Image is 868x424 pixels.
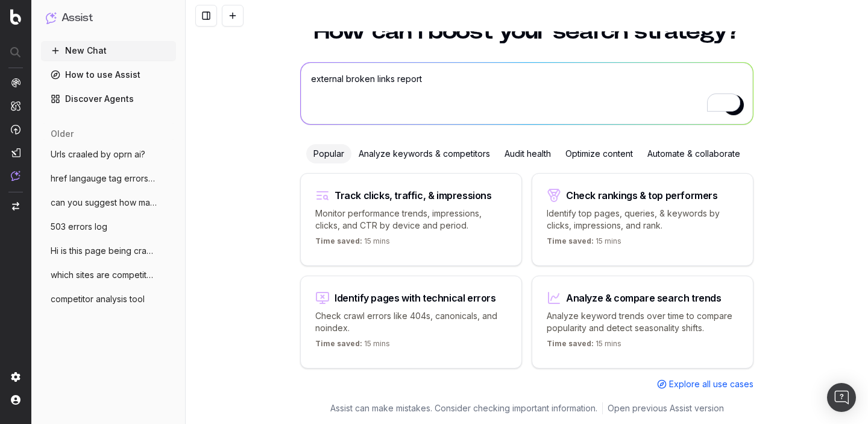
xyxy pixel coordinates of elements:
[11,124,20,134] img: Activation
[41,41,176,60] button: New Chat
[41,65,176,84] a: How to use Assist
[51,128,74,140] span: older
[497,144,558,163] div: Audit health
[315,236,390,251] p: 15 mins
[300,21,753,43] h1: How can I boost your search strategy?
[11,148,20,157] img: Studio
[566,191,718,200] div: Check rankings & top performers
[547,236,621,251] p: 15 mins
[11,171,20,181] img: Assist
[41,217,176,236] button: 503 errors log
[566,293,722,303] div: Analyze & compare search trends
[51,172,157,185] span: href langauge tag errors reprot
[547,339,621,353] p: 15 mins
[51,293,145,305] span: competitor analysis tool
[11,395,20,405] img: My account
[315,207,507,232] p: Monitor performance trends, impressions, clicks, and CTR by device and period.
[306,144,351,163] div: Popular
[61,10,93,27] h1: Assist
[41,241,176,261] button: Hi is this page being crawled by AI bots
[547,339,594,348] span: Time saved:
[41,265,176,285] button: which sites are competitor analysis tool
[11,372,20,382] img: Setting
[51,221,107,233] span: 503 errors log
[547,236,594,245] span: Time saved:
[558,144,640,163] div: Optimize content
[315,339,362,348] span: Time saved:
[51,269,157,281] span: which sites are competitor analysis tool
[315,310,507,334] p: Check crawl errors like 404s, canonicals, and noindex.
[669,378,753,390] span: Explore all use cases
[640,144,747,163] div: Automate & collaborate
[11,101,20,111] img: Intelligence
[301,63,753,124] textarea: To enrich screen reader interactions, please activate Accessibility in Grammarly extension settings
[315,236,362,245] span: Time saved:
[335,191,492,200] div: Track clicks, traffic, & impressions
[608,402,724,414] a: Open previous Assist version
[547,207,738,232] p: Identify top pages, queries, & keywords by clicks, impressions, and rank.
[315,339,390,353] p: 15 mins
[41,290,176,309] button: competitor analysis tool
[330,402,597,414] p: Assist can make mistakes. Consider checking important information.
[51,148,145,160] span: Urls craaled by oprn ai?
[657,378,753,390] a: Explore all use cases
[41,193,176,212] button: can you suggest how many crawlers visite
[10,9,21,25] img: Botify logo
[12,202,19,210] img: Switch project
[46,10,171,27] button: Assist
[51,245,157,257] span: Hi is this page being crawled by AI bots
[335,293,496,303] div: Identify pages with technical errors
[827,383,856,412] div: Open Intercom Messenger
[41,169,176,188] button: href langauge tag errors reprot
[51,197,157,209] span: can you suggest how many crawlers visite
[11,78,20,87] img: Analytics
[351,144,497,163] div: Analyze keywords & competitors
[41,145,176,164] button: Urls craaled by oprn ai?
[547,310,738,334] p: Analyze keyword trends over time to compare popularity and detect seasonality shifts.
[46,12,57,24] img: Assist
[41,89,176,109] a: Discover Agents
